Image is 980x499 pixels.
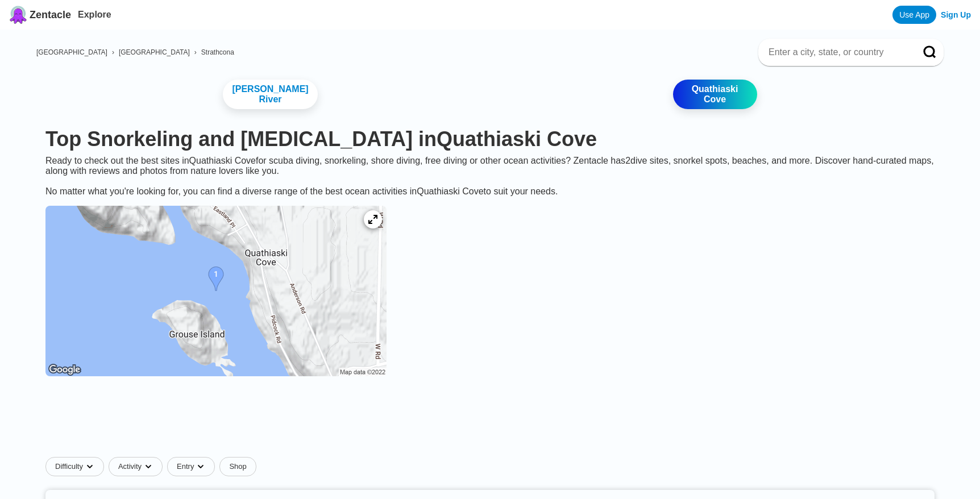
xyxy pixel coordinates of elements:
[30,9,71,21] span: Zentacle
[9,6,27,24] img: Zentacle logo
[194,48,197,56] span: ›
[941,10,971,19] a: Sign Up
[45,206,387,376] img: Quathiaski Cove dive site map
[144,462,153,471] img: dropdown caret
[36,197,396,388] a: Quathiaski Cove dive site map
[36,156,944,197] div: Ready to check out the best sites in Quathiaski Cove for scuba diving, snorkeling, shore diving, ...
[892,6,936,24] a: Use App
[9,6,71,24] a: Zentacle logoZentacle
[109,457,167,476] button: Activitydropdown caret
[223,80,317,109] a: [PERSON_NAME] River
[196,462,205,471] img: dropdown caret
[36,48,107,56] a: [GEOGRAPHIC_DATA]
[85,462,94,471] img: dropdown caret
[177,462,194,471] span: Entry
[201,48,234,56] a: Strathcona
[214,397,766,448] iframe: Advertisement
[55,462,83,471] span: Difficulty
[45,127,935,151] h1: Top Snorkeling and [MEDICAL_DATA] in Quathiaski Cove
[118,462,142,471] span: Activity
[673,80,757,109] a: Quathiaski Cove
[167,457,219,476] button: Entrydropdown caret
[767,47,907,58] input: Enter a city, state, or country
[78,10,111,19] a: Explore
[112,48,114,56] span: ›
[45,457,109,476] button: Difficultydropdown caret
[119,48,190,56] a: [GEOGRAPHIC_DATA]
[219,457,256,476] a: Shop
